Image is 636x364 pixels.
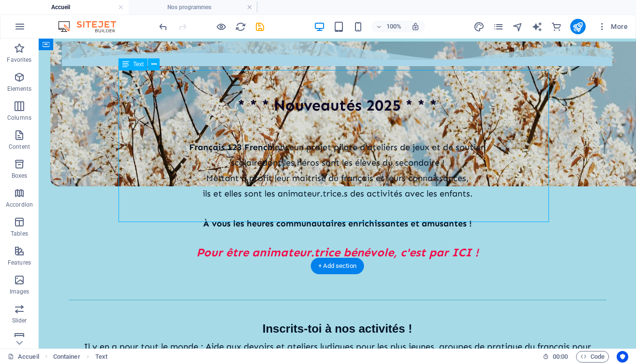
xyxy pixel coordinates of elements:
[386,21,401,32] h6: 100%
[371,21,406,32] button: 100%
[551,21,562,32] i: Commerce
[158,21,169,32] i: Undo: Change image (Ctrl+Z)
[235,21,246,32] i: Reload page
[570,19,586,34] button: publish
[133,61,144,67] span: Text
[157,21,169,32] button: undo
[597,22,628,31] span: More
[532,21,543,32] button: text_generator
[10,288,30,295] p: Images
[7,56,31,64] p: Favorites
[560,353,561,360] span: :
[235,21,246,32] button: reload
[617,351,628,363] button: Usercentrics
[576,351,609,363] button: Code
[493,21,504,32] button: pages
[8,259,31,266] p: Features
[580,351,605,363] span: Code
[311,258,364,274] div: + Add section
[493,21,504,32] i: Pages (Ctrl+Alt+S)
[6,201,33,209] p: Accordion
[512,21,523,32] i: Navigator
[129,2,257,13] h4: Nos programmes
[512,21,524,32] button: navigator
[12,172,28,180] p: Boxes
[254,21,266,32] button: save
[7,85,32,93] p: Elements
[53,351,80,363] span: Click to select. Double-click to edit
[11,230,28,238] p: Tables
[473,21,485,32] button: design
[551,21,562,32] button: commerce
[95,351,107,363] span: Click to select. Double-click to edit
[8,351,39,363] a: Click to cancel selection. Double-click to open Pages
[553,351,568,363] span: 00 00
[9,143,30,151] p: Content
[7,114,31,122] p: Columns
[254,21,266,32] i: Save (Ctrl+S)
[572,21,583,32] i: Publish
[53,351,107,363] nav: breadcrumb
[593,19,632,34] button: More
[12,317,27,324] p: Slider
[56,21,128,32] img: Editor Logo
